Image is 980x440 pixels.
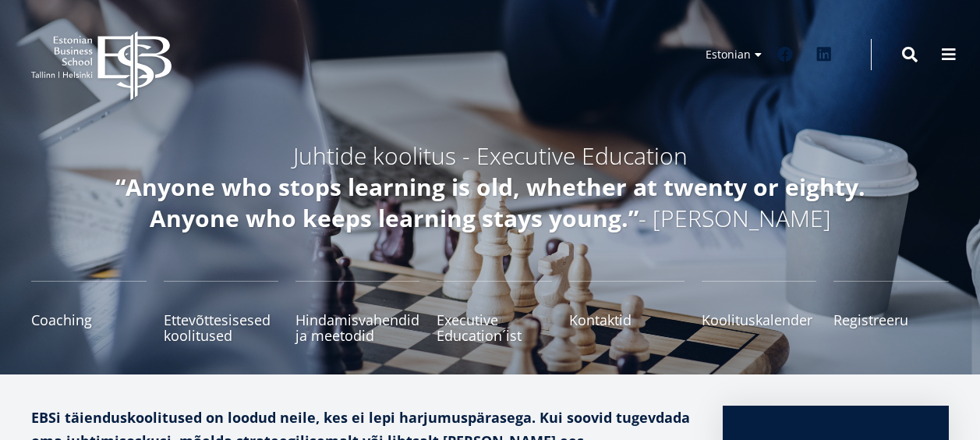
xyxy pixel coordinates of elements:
a: Facebook [769,39,801,70]
a: Kontaktid [569,281,685,343]
span: Koolituskalender [702,312,817,328]
span: Registreeru [833,312,949,328]
a: Hindamisvahendid ja meetodid [295,281,419,343]
a: Registreeru [833,281,949,343]
a: Executive Education´ist [437,281,552,343]
h5: Juhtide koolitus - Executive Education [77,140,904,172]
a: Linkedin [808,39,840,70]
span: Executive Education´ist [437,312,552,343]
a: Coaching [31,281,147,343]
span: Ettevõttesisesed koolitused [164,312,279,343]
span: Kontaktid [569,312,685,328]
h5: - [PERSON_NAME] [77,172,904,234]
em: “Anyone who stops learning is old, whether at twenty or eighty. Anyone who keeps learning stays y... [115,171,865,234]
span: Coaching [31,312,147,328]
span: Hindamisvahendid ja meetodid [295,312,419,343]
a: Ettevõttesisesed koolitused [164,281,279,343]
a: Koolituskalender [702,281,817,343]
